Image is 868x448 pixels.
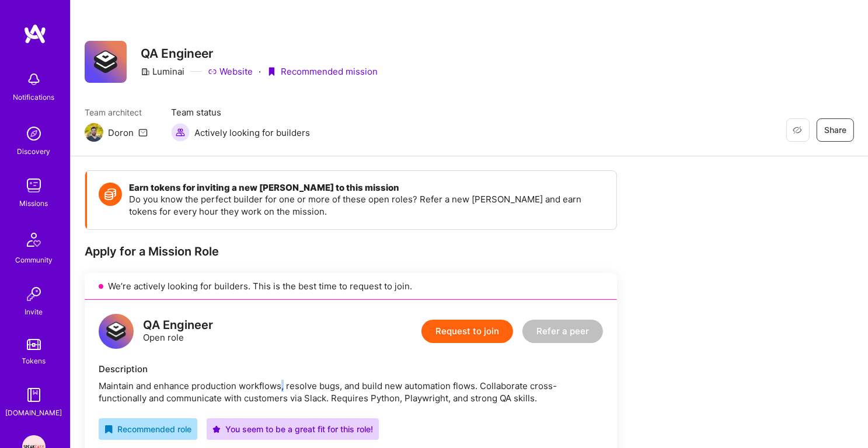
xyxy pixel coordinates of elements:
span: Actively looking for builders [194,127,310,139]
div: Discovery [18,145,51,157]
div: We’re actively looking for builders. This is the best time to request to join. [85,273,617,300]
img: Invite [22,282,46,306]
div: Open role [143,319,213,344]
i: icon PurpleStar [212,425,221,433]
button: Request to join [421,320,513,343]
img: discovery [22,122,46,145]
div: Invite [25,306,43,318]
img: Team Architect [85,123,103,142]
div: Maintain and enhance production workflows, resolve bugs, and build new automation flows. Collabor... [99,380,603,404]
img: bell [22,68,46,91]
div: QA Engineer [143,319,213,331]
div: Recommended mission [267,65,378,78]
h4: Earn tokens for inviting a new [PERSON_NAME] to this mission [129,183,605,193]
div: Description [99,363,603,375]
i: icon Mail [138,128,148,137]
img: guide book [22,383,46,407]
i: icon RecommendedBadge [104,425,113,433]
span: Team architect [85,106,148,118]
div: Community [15,254,53,266]
div: Missions [20,197,48,209]
img: Actively looking for builders [171,123,190,142]
a: Website [208,65,253,78]
button: Share [817,118,854,142]
div: [DOMAIN_NAME] [6,407,62,419]
i: icon PurpleRibbon [267,67,276,76]
div: Doron [108,127,134,139]
div: Notifications [13,91,55,103]
div: You seem to be a great fit for this role! [212,423,373,435]
img: Token icon [99,183,122,206]
i: icon CompanyGray [141,67,150,76]
div: Recommended role [104,423,191,435]
img: Community [20,226,48,254]
button: Refer a peer [522,320,603,343]
span: Share [824,124,846,136]
p: Do you know the perfect builder for one or more of these open roles? Refer a new [PERSON_NAME] an... [129,193,605,218]
div: Tokens [22,355,46,367]
img: teamwork [22,174,46,197]
img: Company Logo [85,41,127,83]
img: tokens [27,339,41,350]
span: Team status [171,106,310,118]
img: logo [23,23,47,44]
i: icon EyeClosed [793,125,802,135]
div: · [259,65,261,78]
h3: QA Engineer [141,46,378,61]
div: Apply for a Mission Role [85,244,617,259]
div: Luminai [141,65,184,78]
img: logo [99,314,134,349]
